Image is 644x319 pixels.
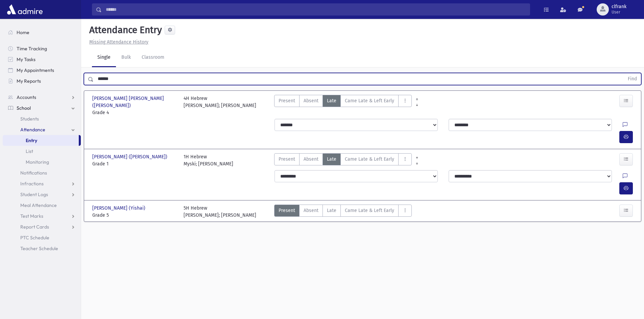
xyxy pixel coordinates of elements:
a: Teacher Schedule [3,243,81,254]
span: Meal Attendance [20,202,57,208]
a: Accounts [3,92,81,103]
a: Missing Attendance History [87,39,148,45]
a: Student Logs [3,189,81,200]
span: Came Late & Left Early [345,156,394,163]
span: My Appointments [17,67,54,73]
a: My Tasks [3,54,81,65]
span: [PERSON_NAME] (Yishai) [92,205,147,212]
span: Late [327,207,336,214]
a: Notifications [3,167,81,178]
span: Absent [304,97,318,104]
span: Absent [304,156,318,163]
div: 4H Hebrew [PERSON_NAME]; [PERSON_NAME] [184,95,256,116]
div: AttTypes [274,95,412,116]
a: Attendance [3,124,81,135]
a: Classroom [136,48,170,67]
a: Students [3,113,81,124]
span: Teacher Schedule [20,245,58,251]
a: List [3,146,81,157]
span: Monitoring [26,159,49,165]
a: Infractions [3,178,81,189]
a: School [3,103,81,113]
span: [PERSON_NAME] ([PERSON_NAME]) [92,153,169,160]
a: Monitoring [3,157,81,167]
a: PTC Schedule [3,232,81,243]
span: Grade 1 [92,160,177,167]
a: Time Tracking [3,43,81,54]
a: Test Marks [3,211,81,221]
span: My Tasks [17,56,35,62]
span: Attendance [20,127,45,133]
a: Meal Attendance [3,200,81,211]
span: Test Marks [20,213,43,219]
a: Bulk [116,48,136,67]
a: Report Cards [3,221,81,232]
span: Late [327,97,336,104]
span: clfrank [612,4,626,9]
span: Notifications [20,170,47,176]
span: My Reports [17,78,41,84]
span: Student Logs [20,191,48,197]
img: AdmirePro [5,3,44,16]
span: Time Tracking [17,46,47,52]
a: Entry [3,135,79,146]
span: User [612,9,626,15]
input: Search [102,3,530,16]
span: Came Late & Left Early [345,207,394,214]
a: Home [3,27,81,38]
span: Present [279,97,295,104]
span: Home [17,29,29,35]
span: Late [327,156,336,163]
button: Find [624,73,641,85]
span: Came Late & Left Early [345,97,394,104]
span: [PERSON_NAME] [PERSON_NAME] ([PERSON_NAME]) [92,95,177,109]
span: School [17,105,31,111]
a: My Reports [3,76,81,86]
span: Present [279,207,295,214]
span: Report Cards [20,224,49,230]
span: List [26,148,33,154]
div: 1H Hebrew Myski; [PERSON_NAME] [184,153,233,167]
a: My Appointments [3,65,81,76]
a: Single [92,48,116,67]
span: PTC Schedule [20,235,49,241]
span: Present [279,156,295,163]
span: Students [20,116,39,122]
span: Entry [26,137,37,143]
span: Grade 4 [92,109,177,116]
div: AttTypes [274,153,412,167]
div: AttTypes [274,205,412,219]
div: 5H Hebrew [PERSON_NAME]; [PERSON_NAME] [184,205,256,219]
span: Grade 5 [92,212,177,219]
span: Absent [304,207,318,214]
h5: Attendance Entry [87,24,162,36]
span: Accounts [17,94,36,100]
u: Missing Attendance History [89,39,148,45]
span: Infractions [20,181,44,187]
